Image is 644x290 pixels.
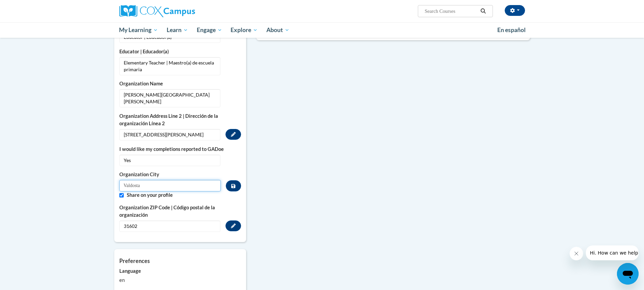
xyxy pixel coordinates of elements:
iframe: Button to launch messaging window [617,263,639,285]
span: En español [497,26,526,33]
a: My Learning [115,22,163,38]
label: Organization ZIP Code | Código postal de la organización [119,204,241,219]
div: Main menu [109,22,535,38]
span: Explore [231,26,258,34]
img: Cox Campus [119,5,195,17]
span: My Learning [119,26,158,34]
span: Elementary Teacher | Maestro(a) de escuela primaria [119,57,220,75]
a: Engage [192,22,226,38]
span: Engage [197,26,222,34]
label: Organization City [119,171,221,178]
button: Account Settings [505,5,525,16]
span: Learn [167,26,188,34]
a: About [262,22,294,38]
input: Metadata input [119,180,221,191]
span: Yes [119,155,220,166]
input: Search Courses [424,7,478,15]
div: en [119,276,241,284]
span: 31602 [119,220,220,232]
label: Organization Name [119,80,241,87]
span: Hi. How can we help? [4,5,55,10]
iframe: Message from company [586,245,639,260]
label: Educator | Educador(a) [119,48,241,55]
label: I would like my completions reported to GADoe [119,146,241,153]
label: Organization Address Line 2 | Dirección de la organización Línea 2 [119,112,241,127]
button: Search [478,7,488,15]
a: Learn [162,22,192,38]
label: Share on your profile [127,191,241,199]
iframe: Close message [570,247,583,260]
span: About [266,26,289,34]
span: [STREET_ADDRESS][PERSON_NAME] [119,129,220,140]
a: En español [493,23,530,37]
label: Language [119,267,241,275]
span: [PERSON_NAME][GEOGRAPHIC_DATA][PERSON_NAME] [119,89,220,107]
a: Explore [226,22,262,38]
h5: Preferences [119,258,241,264]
